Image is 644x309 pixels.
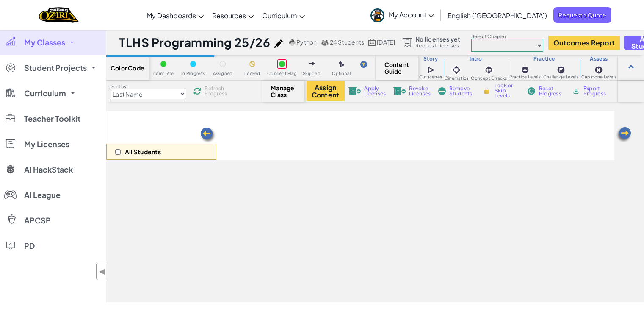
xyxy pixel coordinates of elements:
span: Curriculum [24,89,66,97]
a: Resources [208,4,258,27]
span: Curriculum [262,11,297,20]
span: AI HackStack [24,166,73,173]
span: Capstone Levels [581,75,616,79]
span: Lock or Skip Levels [495,83,520,98]
img: avatar [370,8,384,22]
a: English ([GEOGRAPHIC_DATA]) [443,4,551,27]
img: IconPracticeLevel.svg [521,66,529,74]
span: English ([GEOGRAPHIC_DATA]) [448,11,547,20]
span: Python [296,38,317,46]
span: complete [153,71,174,76]
img: IconReload.svg [193,87,201,95]
img: python.png [289,39,296,46]
span: ◀ [99,265,106,278]
h1: TLHS Programming 25/26 [119,34,270,50]
a: Curriculum [258,4,309,27]
img: Arrow_Left.png [199,127,216,144]
img: IconArchive.svg [572,87,580,95]
span: Remove Students [449,86,475,96]
h3: Story [418,56,443,62]
span: Content Guide [384,61,409,75]
span: Concept Checks [471,76,507,81]
span: Reset Progress [539,86,564,96]
span: Export Progress [583,86,609,96]
button: Assign Content [307,81,345,101]
img: iconPencil.svg [274,39,283,48]
img: Arrow_Left.png [615,126,632,143]
label: Sort by [111,83,186,90]
h3: Assess [580,56,618,62]
img: IconLicenseApply.svg [348,87,361,95]
img: IconReset.svg [527,87,536,95]
span: No licenses yet [415,36,460,42]
h3: Practice [509,56,580,62]
span: Color Code [111,64,144,71]
span: 24 Students [330,38,365,46]
img: IconLock.svg [482,87,491,95]
span: My Dashboards [146,11,196,20]
img: calendar.svg [368,39,376,46]
span: Student Projects [24,64,87,72]
span: Concept Flag [267,71,297,76]
span: Manage Class [271,84,296,98]
span: Teacher Toolkit [24,115,80,122]
span: Practice Levels [509,75,540,79]
img: IconOptionalLevel.svg [339,61,344,68]
img: IconCapstoneLevel.svg [594,66,603,74]
img: IconInteractive.svg [483,64,495,76]
a: Request Licenses [415,42,460,49]
span: Cutscenes [419,75,442,79]
span: AI League [24,191,61,199]
span: Challenge Levels [543,75,579,79]
a: Ozaria by CodeCombat logo [39,6,78,24]
img: IconCutscene.svg [427,65,436,75]
span: Revoke Licenses [409,86,431,96]
span: Skipped [303,71,321,76]
img: IconRemoveStudents.svg [438,87,446,95]
span: Assigned [213,71,233,76]
span: Refresh Progress [205,86,231,96]
span: Resources [212,11,246,20]
span: In Progress [181,71,205,76]
a: My Dashboards [142,4,208,27]
img: IconLicenseRevoke.svg [393,87,406,95]
span: My Account [389,10,434,19]
img: IconCinematic.svg [451,64,462,76]
span: Apply Licenses [364,86,386,96]
img: MultipleUsers.png [321,39,329,46]
a: My Account [366,2,438,28]
span: Optional [332,71,351,76]
span: My Licenses [24,140,69,148]
h3: Intro [443,56,508,62]
button: Outcomes Report [548,36,620,50]
p: All Students [125,148,161,155]
span: My Classes [24,39,65,46]
span: Locked [244,71,260,76]
img: IconHint.svg [360,61,367,68]
img: IconSkippedLevel.svg [309,62,315,65]
span: Cinematics [445,76,468,81]
img: IconChallengeLevel.svg [557,66,565,74]
img: Home [39,6,78,24]
a: Request a Quote [553,7,611,23]
label: Select Chapter [471,33,543,40]
span: [DATE] [377,38,395,46]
